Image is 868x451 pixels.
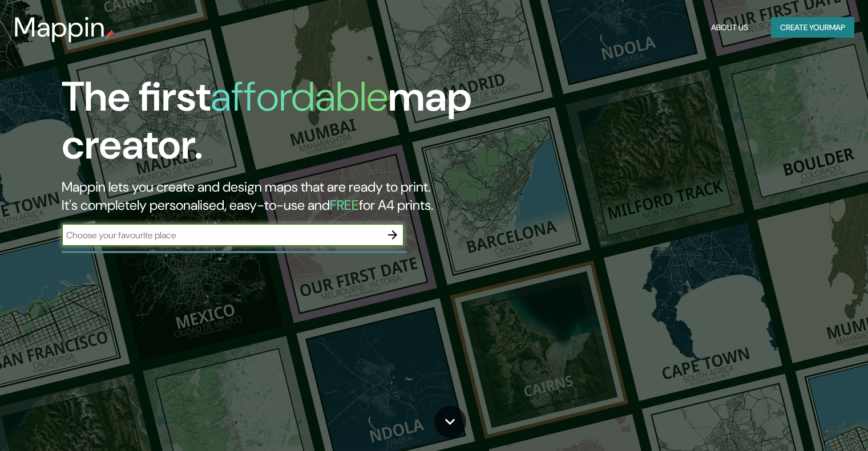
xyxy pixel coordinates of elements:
button: About Us [706,17,753,38]
h1: The first map creator. [62,73,496,178]
h3: Mappin [14,11,106,43]
h1: affordable [211,70,388,123]
img: mappin-pin [106,30,115,39]
button: Create yourmap [771,17,854,38]
input: Choose your favourite place [62,229,381,242]
h5: FREE [330,196,359,214]
h2: Mappin lets you create and design maps that are ready to print. It's completely personalised, eas... [62,178,496,214]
